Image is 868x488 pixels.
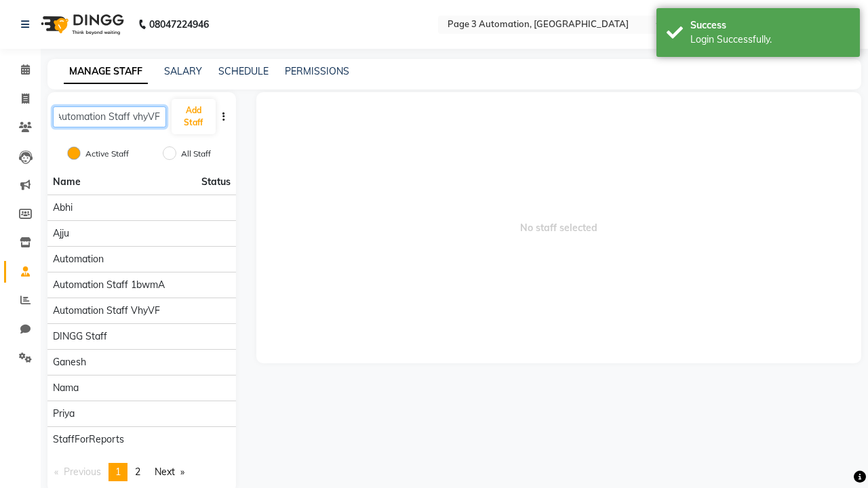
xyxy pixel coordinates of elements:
[53,355,86,369] span: Ganesh
[53,381,79,395] span: Nama
[53,407,75,421] span: Priya
[201,175,231,189] span: Status
[53,252,104,266] span: Automation
[285,65,349,77] a: PERMISSIONS
[85,148,129,160] label: Active Staff
[149,5,209,43] b: 08047224946
[256,92,862,363] span: No staff selected
[47,463,236,481] nav: Pagination
[53,304,160,318] span: Automation Staff vhyVF
[181,148,211,160] label: All Staff
[115,466,121,478] span: 1
[64,60,148,84] a: MANAGE STAFF
[690,33,850,47] div: Login Successfully.
[172,99,216,134] button: Add Staff
[53,226,69,241] span: Ajju
[53,278,165,292] span: Automation Staff 1bwmA
[690,18,850,33] div: Success
[148,463,191,481] a: Next
[218,65,269,77] a: SCHEDULE
[53,201,73,215] span: Abhi
[164,65,202,77] a: SALARY
[35,5,127,43] img: logo
[135,466,140,478] span: 2
[53,432,124,447] span: StaffForReports
[53,106,166,127] input: Search Staff
[53,329,107,344] span: DINGG Staff
[64,466,101,478] span: Previous
[53,176,81,188] span: Name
